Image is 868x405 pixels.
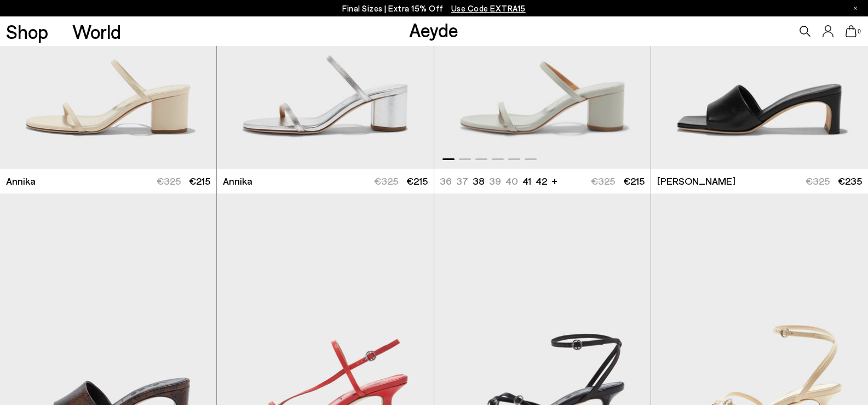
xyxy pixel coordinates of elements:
span: Annika [223,174,252,188]
p: Final Sizes | Extra 15% Off [342,2,526,15]
span: €215 [623,175,645,187]
a: World [72,22,121,41]
li: + [551,173,557,188]
span: €215 [406,175,428,187]
span: €325 [374,175,398,187]
span: 0 [856,28,862,35]
a: Aeyde [409,18,458,41]
span: [PERSON_NAME] [657,174,735,188]
span: €325 [806,175,830,187]
a: Shop [6,22,48,41]
ul: variant [440,174,544,188]
span: Navigate to /collections/ss25-final-sizes [451,3,526,13]
a: [PERSON_NAME] €325 €235 [651,169,868,193]
li: 41 [522,174,531,188]
a: 0 [846,25,856,37]
span: €235 [838,175,862,187]
span: €215 [189,175,210,187]
a: Annika €325 €215 [217,169,433,193]
li: 38 [473,174,485,188]
li: 42 [536,174,547,188]
span: €325 [591,175,615,187]
a: 36 37 38 39 40 41 42 + €325 €215 [434,169,651,193]
span: €325 [157,175,181,187]
span: Annika [6,174,36,188]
